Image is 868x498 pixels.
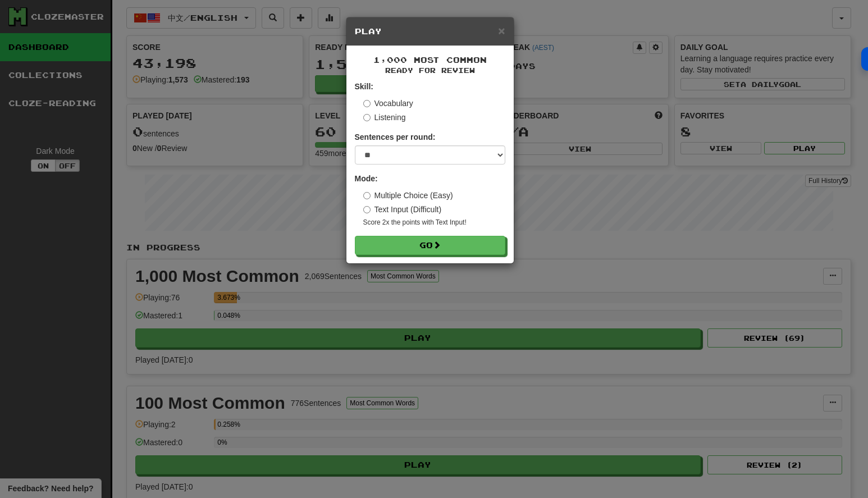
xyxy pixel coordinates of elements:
[363,190,453,201] label: Multiple Choice (Easy)
[363,100,371,107] input: Vocabulary
[355,26,505,37] h5: Play
[498,25,505,36] button: Close
[355,66,505,75] small: Ready for Review
[373,55,487,65] span: 1,000 Most Common
[355,82,373,91] strong: Skill:
[363,98,413,109] label: Vocabulary
[363,206,371,213] input: Text Input (Difficult)
[355,131,436,143] label: Sentences per round:
[355,174,378,183] strong: Mode:
[363,192,371,199] input: Multiple Choice (Easy)
[355,236,505,255] button: Go
[498,24,505,37] span: ×
[363,218,505,227] small: Score 2x the points with Text Input !
[363,114,371,121] input: Listening
[363,204,442,215] label: Text Input (Difficult)
[363,112,406,123] label: Listening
